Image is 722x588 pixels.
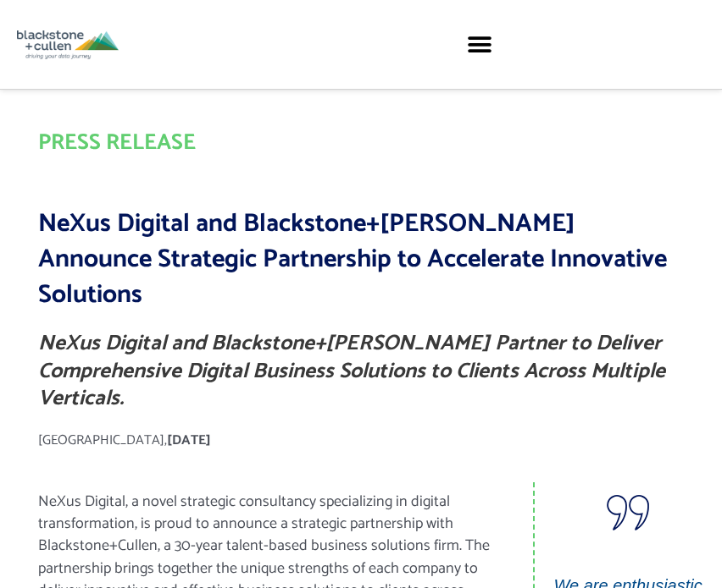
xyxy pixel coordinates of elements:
div: Menu Toggle [460,25,498,63]
p: [GEOGRAPHIC_DATA], [38,430,684,452]
p: PRESS RELEASE [38,132,684,154]
h1: NeXus Digital and Blackstone+[PERSON_NAME] Announce Strategic Partnership to Accelerate Innovativ... [38,206,684,313]
h2: NeXus Digital and Blackstone+[PERSON_NAME] Partner to Deliver Comprehensive Digital Business Solu... [38,330,684,413]
strong: [DATE] [167,429,211,452]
